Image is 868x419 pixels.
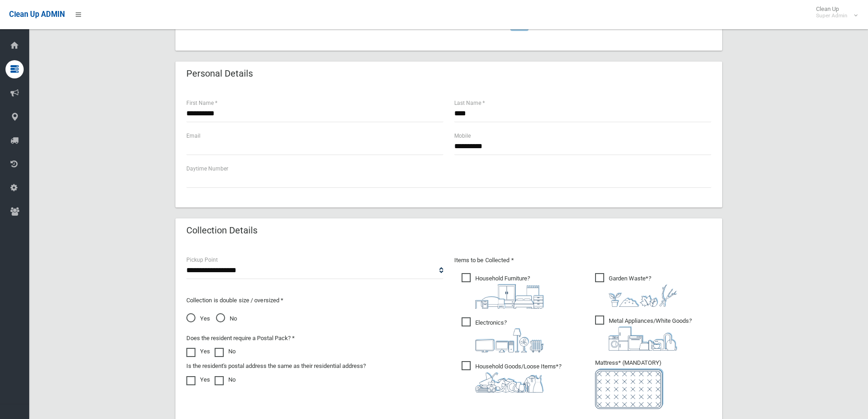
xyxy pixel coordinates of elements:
label: Is the resident's postal address the same as their residential address? [186,361,366,372]
img: 394712a680b73dbc3d2a6a3a7ffe5a07.png [475,328,544,352]
img: e7408bece873d2c1783593a074e5cb2f.png [595,368,663,409]
header: Collection Details [175,222,268,239]
i: ? [609,317,692,351]
label: No [215,346,236,357]
img: 4fd8a5c772b2c999c83690221e5242e0.png [609,284,677,307]
span: Clean Up [812,5,857,19]
span: Household Goods/Loose Items* [462,361,561,393]
p: Items to be Collected * [454,255,711,266]
span: Household Furniture [462,273,544,309]
i: ? [475,363,561,393]
img: b13cc3517677393f34c0a387616ef184.png [475,372,544,393]
label: Does the resident require a Postal Pack? * [186,333,295,344]
header: Personal Details [175,65,264,83]
span: No [216,313,237,324]
i: ? [475,319,544,352]
label: No [215,374,236,385]
img: 36c1b0289cb1767239cdd3de9e694f19.png [609,326,677,351]
span: Yes [186,313,210,324]
i: ? [609,275,677,307]
span: Metal Appliances/White Goods [595,316,692,351]
span: Electronics [462,317,544,352]
span: Mattress* (MANDATORY) [595,359,711,409]
label: Yes [186,346,210,357]
span: Garden Waste* [595,273,677,307]
i: ? [475,275,544,309]
span: Clean Up ADMIN [9,10,65,19]
img: aa9efdbe659d29b613fca23ba79d85cb.png [475,284,544,309]
label: Yes [186,374,210,385]
p: Collection is double size / oversized * [186,295,443,306]
small: Super Admin [816,12,847,19]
